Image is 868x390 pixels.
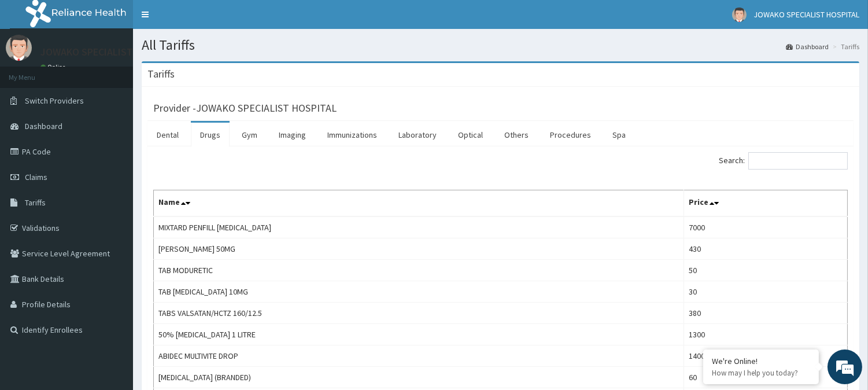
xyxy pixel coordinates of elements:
[684,303,847,324] td: 380
[684,281,847,303] td: 30
[25,172,47,182] span: Claims
[190,6,217,34] div: Minimize live chat window
[142,38,859,53] h1: All Tariffs
[154,324,684,345] td: 50% [MEDICAL_DATA] 1 LITRE
[684,260,847,281] td: 50
[754,9,859,20] span: JOWAKO SPECIALIST HOSPITAL
[25,95,84,106] span: Switch Providers
[712,356,810,366] div: We're Online!
[830,42,859,51] li: Tariffs
[786,42,829,51] a: Dashboard
[154,367,684,388] td: [MEDICAL_DATA] (BRANDED)
[684,190,847,217] th: Price
[732,8,747,22] img: User Image
[67,120,160,237] span: We're online!
[684,238,847,260] td: 430
[191,123,230,147] a: Drugs
[449,123,492,147] a: Optical
[154,281,684,303] td: TAB [MEDICAL_DATA] 10MG
[748,152,848,170] input: Search:
[684,216,847,238] td: 7000
[684,324,847,345] td: 1300
[684,367,847,388] td: 60
[389,123,446,147] a: Laboratory
[269,123,315,147] a: Imaging
[40,47,180,57] p: JOWAKO SPECIALIST HOSPITAL
[25,121,62,131] span: Dashboard
[603,123,635,147] a: Spa
[232,123,267,147] a: Gym
[712,368,810,378] p: How may I help you today?
[154,345,684,367] td: ABIDEC MULTIVITE DROP
[147,69,175,79] h3: Tariffs
[541,123,600,147] a: Procedures
[153,103,337,113] h3: Provider - JOWAKO SPECIALIST HOSPITAL
[154,216,684,238] td: MIXTARD PENFILL [MEDICAL_DATA]
[25,197,46,208] span: Tariffs
[6,264,220,304] textarea: Type your message and hit 'Enter'
[318,123,386,147] a: Immunizations
[147,123,188,147] a: Dental
[21,58,47,87] img: d_794563401_company_1708531726252_794563401
[719,152,848,170] label: Search:
[40,63,68,71] a: Online
[154,190,684,217] th: Name
[154,238,684,260] td: [PERSON_NAME] 50MG
[154,303,684,324] td: TABS VALSATAN/HCTZ 160/12.5
[60,65,194,80] div: Chat with us now
[6,35,32,61] img: User Image
[684,345,847,367] td: 1400
[154,260,684,281] td: TAB MODURETIC
[495,123,538,147] a: Others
